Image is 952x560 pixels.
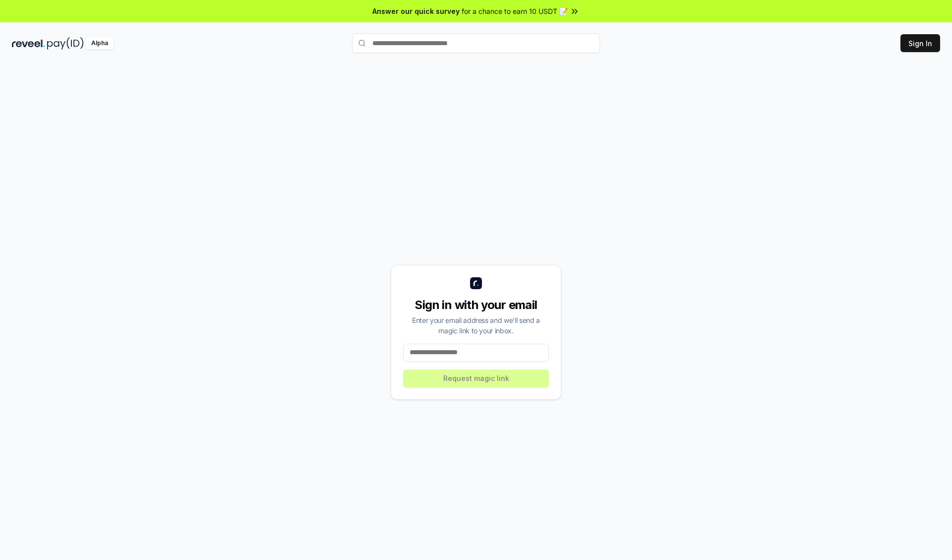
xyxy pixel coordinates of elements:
img: pay_id [47,37,84,50]
img: reveel_dark [12,37,45,50]
div: Enter your email address and we’ll send a magic link to your inbox. [403,315,549,336]
img: logo_small [470,277,482,289]
span: for a chance to earn 10 USDT 📝 [462,6,568,16]
div: Sign in with your email [403,297,549,313]
span: Answer our quick survey [372,6,460,16]
div: Alpha [86,37,114,50]
button: Sign In [900,34,940,52]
